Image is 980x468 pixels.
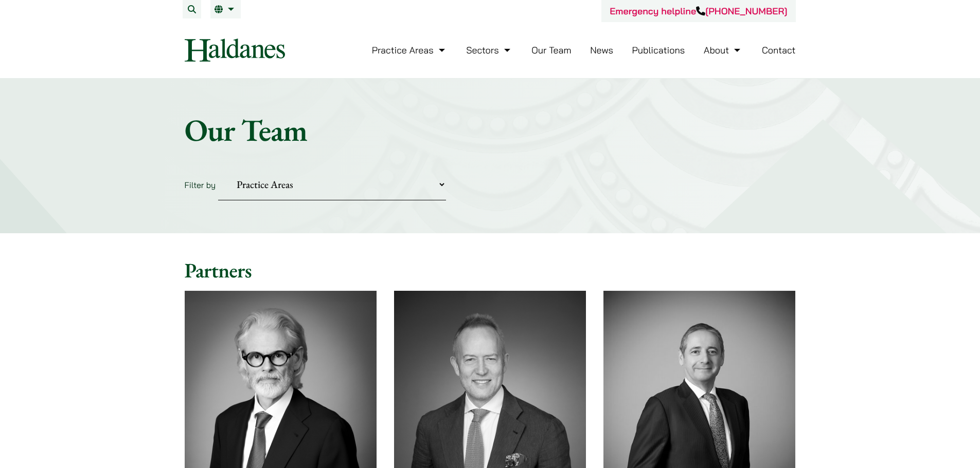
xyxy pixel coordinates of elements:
label: Filter by [185,180,216,190]
img: Logo of Haldanes [185,39,285,62]
a: EN [215,5,237,13]
a: Our Team [531,44,571,56]
a: Sectors [466,44,512,56]
h2: Partners [185,258,796,283]
a: About [704,44,743,56]
a: News [590,44,613,56]
a: Practice Areas [372,44,448,56]
a: Contact [762,44,796,56]
a: Emergency helpline[PHONE_NUMBER] [610,5,787,17]
h1: Our Team [185,111,796,148]
a: Publications [632,44,685,56]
